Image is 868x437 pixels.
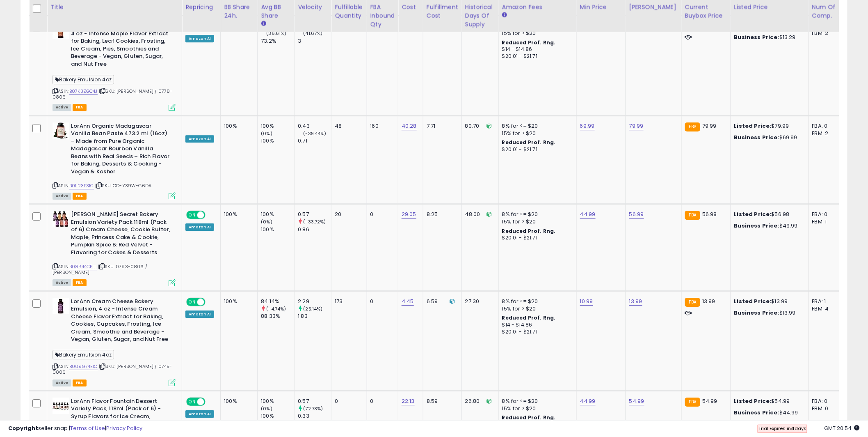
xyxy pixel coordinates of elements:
[261,137,294,145] div: 100%
[53,350,114,359] span: Bakery Emulsion 4oz
[185,2,217,11] div: Repricing
[69,182,94,189] a: B01I23F31C
[187,212,197,218] span: ON
[69,363,98,370] a: B009G74E1O
[734,122,772,130] b: Listed Price:
[734,309,779,317] b: Business Price:
[402,210,416,218] a: 29.05
[812,298,839,305] div: FBA: 1
[685,298,700,307] small: FBA
[734,222,802,230] div: $49.99
[261,405,272,412] small: (0%)
[370,211,392,218] div: 0
[502,39,556,46] b: Reduced Prof. Rng.
[580,397,596,405] a: 44.99
[53,122,69,139] img: 41chPh4e9hL._SL40_.jpg
[335,298,360,305] div: 173
[502,2,573,11] div: Amazon Fees
[204,398,217,405] span: OFF
[106,424,142,432] a: Privacy Policy
[53,379,71,386] span: All listings currently available for purchase on Amazon
[791,425,795,432] b: 4
[702,397,717,405] span: 54.99
[53,298,176,385] div: ASIN:
[502,30,570,37] div: 15% for > $20
[734,397,772,405] b: Listed Price:
[224,211,251,218] div: 100%
[335,2,363,20] div: Fulfillable Quantity
[73,104,87,111] span: FBA
[261,20,266,27] small: Avg BB Share.
[261,313,294,320] div: 88.33%
[261,412,294,420] div: 100%
[71,122,171,178] b: LorAnn Organic Madagascar Vanilla Bean Paste 473.2 ml (16oz) – Made from Pure Organic Madagascar ...
[502,139,556,146] b: Reduced Prof. Rng.
[185,310,214,318] div: Amazon AI
[53,398,69,414] img: 41geoGmPZKL._SL40_.jpg
[812,211,839,218] div: FBA: 0
[298,122,331,130] div: 0.43
[502,228,556,235] b: Reduced Prof. Rng.
[53,122,176,199] div: ASIN:
[73,279,87,286] span: FBA
[298,2,328,11] div: Velocity
[370,398,392,405] div: 0
[685,2,727,20] div: Current Buybox Price
[261,122,294,130] div: 100%
[734,34,802,41] div: $13.29
[370,2,395,28] div: FBA inbound Qty
[758,425,806,432] span: Trial Expires in days
[335,398,360,405] div: 0
[734,122,802,130] div: $79.99
[502,130,570,137] div: 15% for > $20
[580,122,595,130] a: 69.99
[53,75,114,84] span: Bakery Emulsion 4oz
[629,397,644,405] a: 54.99
[734,211,802,218] div: $56.98
[69,263,97,270] a: B08R44CPLL
[825,424,860,432] span: 2025-10-6 20:54 GMT
[261,2,291,20] div: Avg BB Share
[427,2,458,20] div: Fulfillment Cost
[465,298,492,305] div: 27.30
[402,122,417,130] a: 40.28
[71,211,171,258] b: [PERSON_NAME] Secret Bakery Emulsion Variety Pack 118ml (Pack of 6) Cream Cheese, Cookie Butter, ...
[734,298,802,305] div: $13.99
[734,2,805,11] div: Listed Price
[304,306,323,312] small: (25.14%)
[427,122,455,130] div: 7.71
[185,35,214,42] div: Amazon AI
[685,211,700,220] small: FBA
[629,122,644,130] a: 79.99
[734,409,802,416] div: $44.99
[502,218,570,225] div: 15% for > $20
[8,425,142,432] div: seller snap | |
[465,2,495,28] div: Historical Days Of Supply
[53,22,176,110] div: ASIN:
[427,398,455,405] div: 8.59
[465,122,492,130] div: 80.70
[702,210,717,218] span: 56.98
[812,122,839,130] div: FBA: 0
[304,405,323,412] small: (72.73%)
[502,414,556,421] b: Reduced Prof. Rng.
[261,211,294,218] div: 100%
[734,398,802,405] div: $54.99
[734,409,779,416] b: Business Price:
[734,33,779,41] b: Business Price:
[261,226,294,233] div: 100%
[427,298,455,305] div: 6.59
[629,210,644,218] a: 56.99
[298,211,331,218] div: 0.57
[185,223,214,231] div: Amazon AI
[70,424,105,432] a: Terms of Use
[734,133,779,141] b: Business Price:
[298,137,331,145] div: 0.71
[185,410,214,418] div: Amazon AI
[465,211,492,218] div: 48.00
[95,182,151,189] span: | SKU: OD-Y39W-G6DA
[812,130,839,137] div: FBM: 2
[502,53,570,60] div: $20.01 - $21.71
[402,397,415,405] a: 22.13
[502,322,570,329] div: $14 - $14.86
